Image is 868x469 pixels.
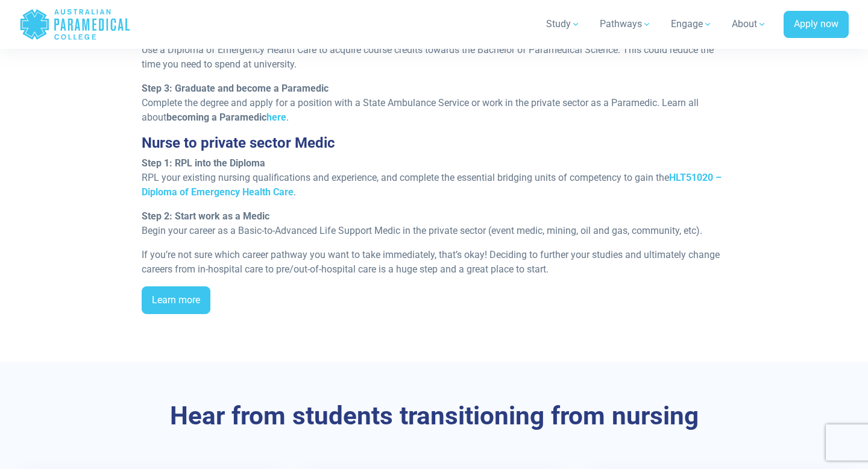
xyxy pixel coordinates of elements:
p: If you’re not sure which career pathway you want to take immediately, that’s okay! Deciding to fu... [142,248,727,277]
p: Begin your career as a Basic-to-Advanced Life Support Medic in the private sector (event medic, m... [142,209,727,238]
strong: becoming a Paramedic [166,112,286,123]
a: Study [539,7,588,41]
p: Complete the degree and apply for a position with a State Ambulance Service or work in the privat... [142,81,727,125]
strong: Step 2: Start work as a Medic [142,210,269,222]
a: Engage [664,7,720,41]
p: RPL your existing nursing qualifications and experience, and complete the essential bridging unit... [142,156,727,200]
a: About [725,7,774,41]
h3: Hear from students transitioning from nursing [81,401,787,432]
a: Apply now [784,11,849,39]
a: Australian Paramedical College [19,5,131,44]
a: here [266,112,286,123]
a: Learn more [142,286,210,314]
a: Pathways [593,7,659,41]
strong: Step 3: Graduate and become a Paramedic [142,83,329,94]
strong: Step 1: RPL into the Diploma [142,157,265,169]
h3: Nurse to private sector Medic [142,134,727,152]
p: Use a Diploma of Emergency Health Care to acquire course credits towards the Bachelor of Paramedi... [142,28,727,72]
